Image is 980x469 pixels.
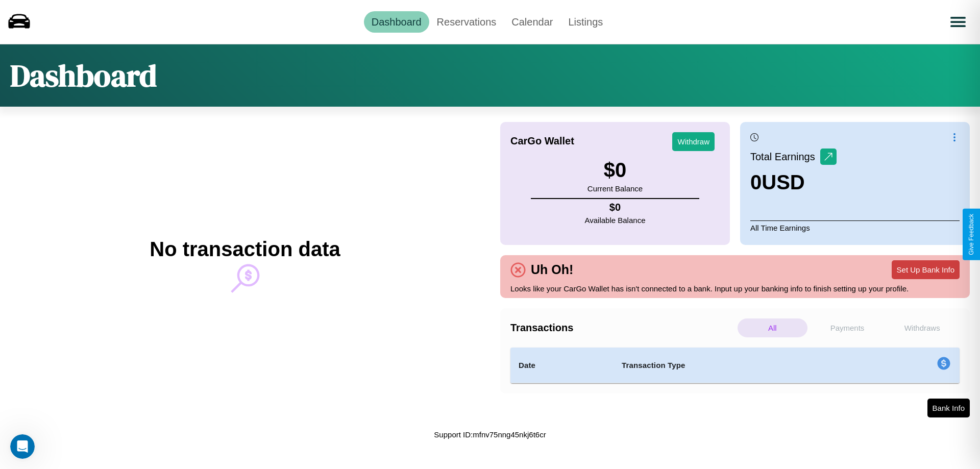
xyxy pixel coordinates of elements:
[813,318,883,337] p: Payments
[892,260,960,279] button: Set Up Bank Info
[587,159,643,182] h3: $ 0
[944,8,972,36] button: Open menu
[560,11,610,33] a: Listings
[510,348,960,383] table: simple table
[750,147,820,166] p: Total Earnings
[927,399,970,417] button: Bank Info
[10,434,35,459] iframe: Intercom live chat
[750,220,960,235] p: All Time Earnings
[429,11,504,33] a: Reservations
[585,202,646,213] h4: $ 0
[504,11,560,33] a: Calendar
[364,11,429,33] a: Dashboard
[526,262,578,277] h4: Uh Oh!
[519,359,605,372] h4: Date
[510,135,574,147] h4: CarGo Wallet
[672,132,715,151] button: Withdraw
[510,282,960,295] p: Looks like your CarGo Wallet has isn't connected to a bank. Input up your banking info to finish ...
[434,428,546,441] p: Support ID: mfnv75nng45nkj6t6cr
[750,171,837,194] h3: 0 USD
[887,318,957,337] p: Withdraws
[150,238,340,261] h2: No transaction data
[968,214,975,255] div: Give Feedback
[10,55,157,96] h1: Dashboard
[587,182,643,195] p: Current Balance
[622,359,853,372] h4: Transaction Type
[585,213,646,227] p: Available Balance
[510,322,735,334] h4: Transactions
[738,318,807,337] p: All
